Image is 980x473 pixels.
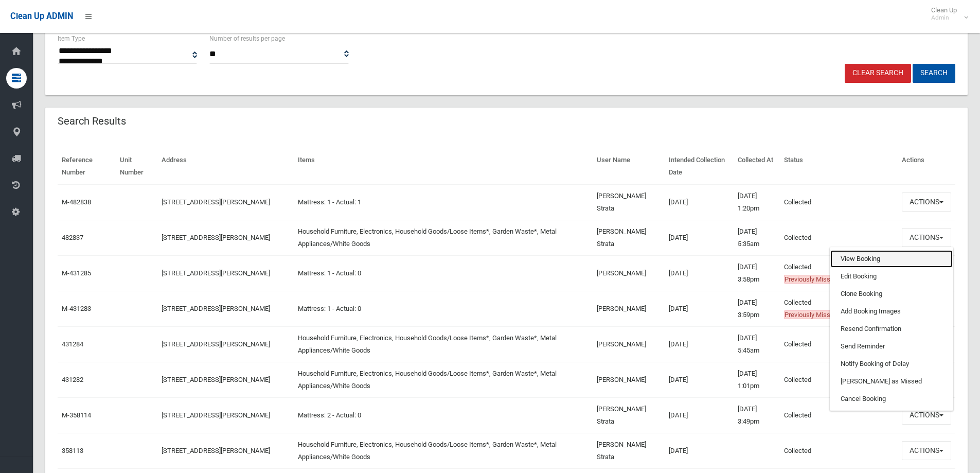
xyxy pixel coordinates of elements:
[780,149,898,184] th: Status
[780,397,898,433] td: Collected
[780,362,898,397] td: Collected
[294,362,593,397] td: Household Furniture, Electronics, Household Goods/Loose Items*, Garden Waste*, Metal Appliances/W...
[294,184,593,220] td: Mattress: 1 - Actual: 1
[902,406,951,425] button: Actions
[734,291,780,326] td: [DATE] 3:59pm
[845,64,911,83] a: Clear Search
[665,326,734,362] td: [DATE]
[62,305,91,312] a: M-431283
[593,397,665,433] td: [PERSON_NAME] Strata
[294,255,593,291] td: Mattress: 1 - Actual: 0
[593,433,665,468] td: [PERSON_NAME] Strata
[734,397,780,433] td: [DATE] 3:49pm
[58,149,116,184] th: Reference Number
[926,6,967,22] span: Clean Up
[830,268,953,285] a: Edit Booking
[780,220,898,255] td: Collected
[780,291,898,326] td: Collected
[780,184,898,220] td: Collected
[784,310,838,319] span: Previously Missed
[665,291,734,326] td: [DATE]
[780,255,898,291] td: Collected
[62,376,83,383] a: 431282
[62,447,83,454] a: 358113
[734,220,780,255] td: [DATE] 5:35am
[665,220,734,255] td: [DATE]
[830,320,953,338] a: Resend Confirmation
[931,14,957,22] small: Admin
[162,376,270,383] a: [STREET_ADDRESS][PERSON_NAME]
[157,149,294,184] th: Address
[294,220,593,255] td: Household Furniture, Electronics, Household Goods/Loose Items*, Garden Waste*, Metal Appliances/W...
[902,192,951,212] button: Actions
[902,441,951,460] button: Actions
[830,303,953,320] a: Add Booking Images
[780,326,898,362] td: Collected
[162,411,270,419] a: [STREET_ADDRESS][PERSON_NAME]
[209,33,285,44] label: Number of results per page
[593,184,665,220] td: [PERSON_NAME] Strata
[45,111,138,131] header: Search Results
[62,411,91,419] a: M-358114
[665,184,734,220] td: [DATE]
[62,198,91,206] a: M-482838
[784,275,838,284] span: Previously Missed
[665,149,734,184] th: Intended Collection Date
[780,433,898,468] td: Collected
[830,338,953,355] a: Send Reminder
[593,326,665,362] td: [PERSON_NAME]
[830,250,953,268] a: View Booking
[294,149,593,184] th: Items
[162,340,270,348] a: [STREET_ADDRESS][PERSON_NAME]
[830,285,953,303] a: Clone Booking
[294,291,593,326] td: Mattress: 1 - Actual: 0
[162,198,270,206] a: [STREET_ADDRESS][PERSON_NAME]
[593,220,665,255] td: [PERSON_NAME] Strata
[162,305,270,312] a: [STREET_ADDRESS][PERSON_NAME]
[734,184,780,220] td: [DATE] 1:20pm
[116,149,158,184] th: Unit Number
[665,397,734,433] td: [DATE]
[830,373,953,390] a: [PERSON_NAME] as Missed
[830,355,953,373] a: Notify Booking of Delay
[898,149,955,184] th: Actions
[162,269,270,277] a: [STREET_ADDRESS][PERSON_NAME]
[734,149,780,184] th: Collected At
[62,234,83,241] a: 482837
[902,228,951,247] button: Actions
[62,340,83,348] a: 431284
[734,255,780,291] td: [DATE] 3:58pm
[665,433,734,468] td: [DATE]
[593,291,665,326] td: [PERSON_NAME]
[665,362,734,397] td: [DATE]
[734,326,780,362] td: [DATE] 5:45am
[294,397,593,433] td: Mattress: 2 - Actual: 0
[665,255,734,291] td: [DATE]
[593,255,665,291] td: [PERSON_NAME]
[593,362,665,397] td: [PERSON_NAME]
[913,64,955,83] button: Search
[58,33,85,44] label: Item Type
[734,362,780,397] td: [DATE] 1:01pm
[10,11,73,21] span: Clean Up ADMIN
[162,234,270,241] a: [STREET_ADDRESS][PERSON_NAME]
[162,447,270,454] a: [STREET_ADDRESS][PERSON_NAME]
[294,326,593,362] td: Household Furniture, Electronics, Household Goods/Loose Items*, Garden Waste*, Metal Appliances/W...
[294,433,593,468] td: Household Furniture, Electronics, Household Goods/Loose Items*, Garden Waste*, Metal Appliances/W...
[830,390,953,408] a: Cancel Booking
[62,269,91,277] a: M-431285
[593,149,665,184] th: User Name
